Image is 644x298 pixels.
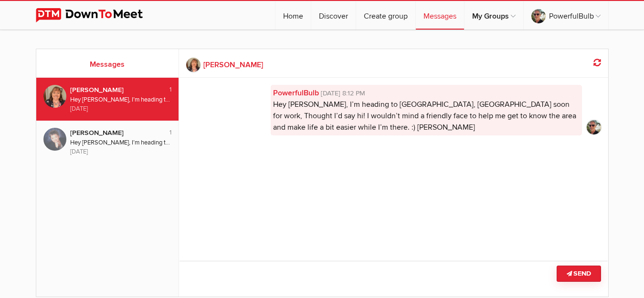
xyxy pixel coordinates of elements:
[70,95,172,104] div: Hey [PERSON_NAME], I’m heading to [GEOGRAPHIC_DATA], [GEOGRAPHIC_DATA] soon for work, Thought I’d...
[157,85,171,94] div: 1
[186,58,601,72] a: [PERSON_NAME]
[70,147,172,156] div: [DATE]
[43,85,172,113] a: Lisa Brough 1 [PERSON_NAME] Hey [PERSON_NAME], I’m heading to [GEOGRAPHIC_DATA], [GEOGRAPHIC_DATA...
[587,120,601,134] img: cropped.jpg
[275,1,311,30] a: Home
[43,128,66,151] img: Sandi Rogers
[36,8,158,22] img: DownToMeet
[70,104,172,113] div: [DATE]
[319,88,365,99] span: [DATE] 8:12 PM
[311,1,356,30] a: Discover
[557,266,601,282] button: Send
[273,87,579,99] a: PowerfulBulb[DATE] 8:12 PM
[203,59,263,71] b: [PERSON_NAME]
[465,1,523,30] a: My Groups
[43,85,66,108] img: Lisa Brough
[416,1,464,30] a: Messages
[524,1,608,30] a: PowerfulBulb
[356,1,415,30] a: Create group
[43,128,172,156] a: Sandi Rogers 1 [PERSON_NAME] Hey [PERSON_NAME], I’m heading to [GEOGRAPHIC_DATA], [GEOGRAPHIC_DAT...
[70,85,158,95] div: [PERSON_NAME]
[273,100,576,132] span: Hey [PERSON_NAME], I’m heading to [GEOGRAPHIC_DATA], [GEOGRAPHIC_DATA] soon for work, Thought I’d...
[70,138,172,147] div: Hey [PERSON_NAME], I’m heading to [GEOGRAPHIC_DATA], [GEOGRAPHIC_DATA] soon for work. Thought I’d...
[43,59,172,70] h2: Messages
[70,128,158,138] div: [PERSON_NAME]
[157,128,171,137] div: 1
